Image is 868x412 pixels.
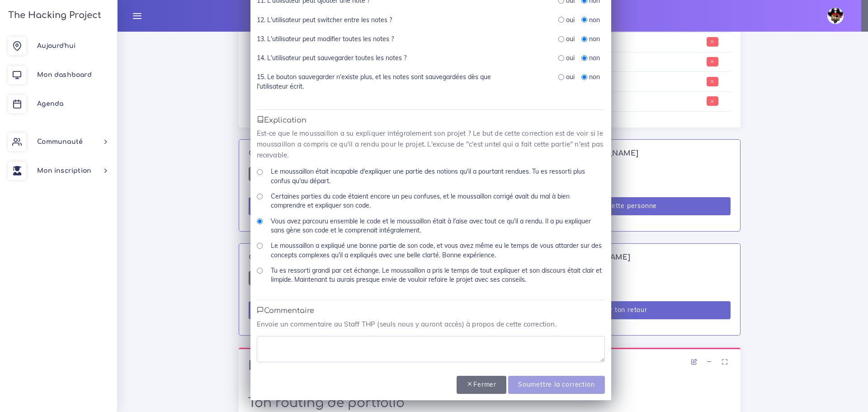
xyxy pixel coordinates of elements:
[257,128,605,161] p: Est-ce que le moussaillon a su expliquer intégralement son projet ? Le but de cette correction es...
[257,34,394,43] label: 13. L'utilisateur peut modifier toutes les notes ?
[508,376,604,394] input: Soumettre la correction
[566,53,575,62] label: oui
[589,34,600,43] label: non
[457,376,506,394] button: Fermer
[257,15,392,24] label: 12. L'utilisateur peut switcher entre les notes ?
[589,72,600,81] label: non
[257,72,514,91] label: 15. Le bouton sauvegarder n'existe plus, et les notes sont sauvegardées dès que l'utilisateur écrit.
[566,72,575,81] label: oui
[271,266,605,284] label: Tu es ressorti grandi par cet échange. Le moussaillon a pris le temps de tout expliquer et son di...
[589,53,600,62] label: non
[271,241,605,260] label: Le moussaillon a expliqué une bonne partie de son code, et vous avez même eu le temps de vous att...
[257,319,605,330] p: Envoie un commentaire au Staff THP (seuls nous y auront accès) à propos de cette correction.
[257,53,406,62] label: 14. L'utilisateur peut sauvegarder toutes les notes ?
[566,15,575,24] label: oui
[271,192,605,210] label: Certaines parties du code étaient encore un peu confuses, et le moussaillon corrigé avait du mal ...
[271,167,605,185] label: Le moussaillon était incapable d'expliquer une partie des notions qu'il a pourtant rendues. Tu es...
[257,116,605,125] h5: Explication
[271,217,605,235] label: Vous avez parcouru ensemble le code et le moussaillon était à l'aise avec tout ce qu'il a rendu. ...
[257,307,605,315] h5: Commentaire
[566,34,575,43] label: oui
[589,15,600,24] label: non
